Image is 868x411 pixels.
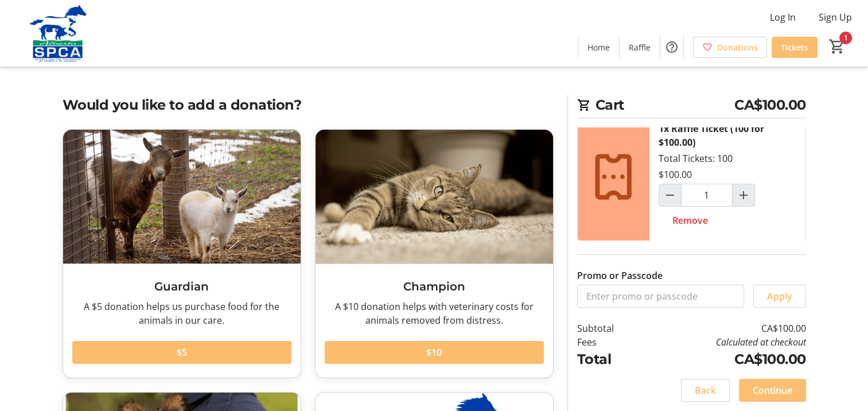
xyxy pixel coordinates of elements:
[577,335,644,349] td: Fees
[426,346,442,359] span: $10
[577,285,744,308] input: Enter promo or passcode
[733,184,754,206] button: Increment by one
[325,300,544,327] div: A $10 donation helps with veterinary costs for animals removed from distress.
[578,37,619,58] a: Home
[659,184,681,206] button: Decrement by one
[753,383,792,397] span: Continue
[643,349,805,370] td: CA$100.00
[659,168,692,181] div: $100.00
[672,214,708,227] span: Remove
[693,37,767,58] a: Donations
[770,10,796,24] span: Log In
[649,113,805,241] div: Total Tickets: 100
[659,122,796,149] div: 1x Raffle Ticket (100 for $100.00)
[781,41,808,53] span: Tickets
[72,300,291,327] div: A $5 donation helps us purchase food for the animals in our care.
[734,95,806,115] span: CA$100.00
[695,383,716,397] span: Back
[620,37,660,58] a: Raffle
[767,289,792,303] span: Apply
[325,341,544,364] button: $10
[577,349,644,370] td: Total
[660,36,683,59] button: Help
[577,269,663,282] label: Promo or Passcode
[7,5,109,62] img: Alberta SPCA's Logo
[761,8,805,26] button: Log In
[659,209,722,232] button: Remove
[177,346,187,359] span: $5
[681,184,733,207] input: Raffle Ticket (100 for $100.00) Quantity
[827,36,847,57] button: Cart
[809,8,861,26] button: Sign Up
[772,37,818,58] a: Tickets
[577,95,806,118] h2: Cart
[72,278,291,295] h3: Guardian
[72,341,291,364] button: $5
[587,41,610,53] span: Home
[717,41,758,53] span: Donations
[681,379,730,402] button: Back
[643,321,805,335] td: CA$100.00
[819,10,852,24] span: Sign Up
[325,278,544,295] h3: Champion
[577,321,644,335] td: Subtotal
[63,130,301,263] img: Guardian
[643,335,805,349] td: Calculated at checkout
[753,285,806,308] button: Apply
[63,95,554,115] h2: Would you like to add a donation?
[739,379,806,402] button: Continue
[629,41,651,53] span: Raffle
[316,130,553,263] img: Champion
